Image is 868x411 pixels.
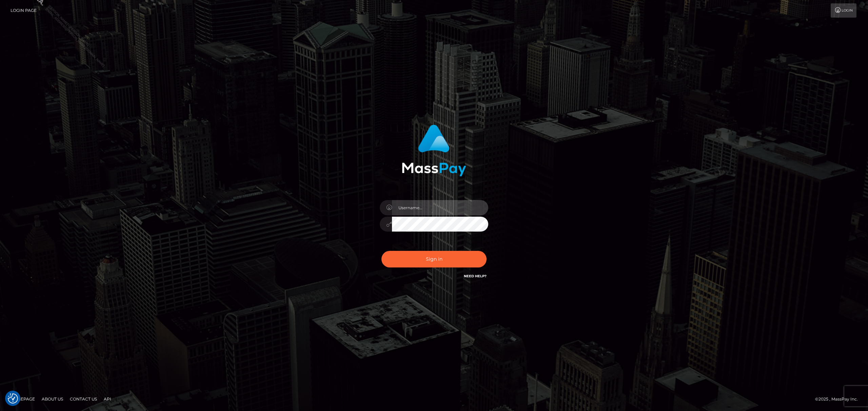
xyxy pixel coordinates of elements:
[11,3,37,18] a: Login Page
[101,394,114,404] a: API
[831,3,856,18] a: Login
[8,393,18,404] img: Revisit consent button
[7,394,38,404] a: Homepage
[67,394,100,404] a: Contact Us
[39,394,66,404] a: About Us
[392,200,488,215] input: Username...
[815,395,863,403] div: © 2025 , MassPay Inc.
[8,393,18,404] button: Consent Preferences
[464,274,487,278] a: Need Help?
[381,251,487,267] button: Sign in
[402,125,466,176] img: MassPay Login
